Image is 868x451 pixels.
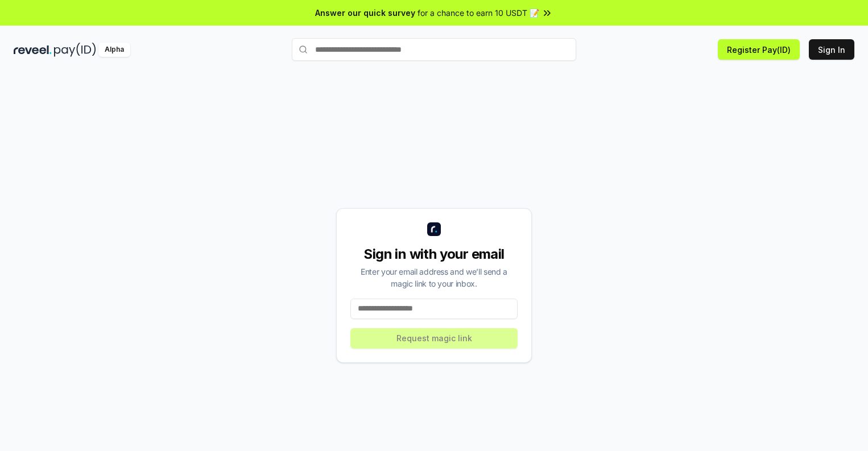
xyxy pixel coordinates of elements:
div: Alpha [98,43,130,57]
button: Sign In [809,39,854,60]
img: pay_id [54,43,96,57]
button: Register Pay(ID) [718,39,800,60]
div: Enter your email address and we’ll send a magic link to your inbox. [350,266,518,289]
div: Sign in with your email [350,245,518,263]
span: Answer our quick survey [315,7,415,19]
img: reveel_dark [14,43,52,57]
span: for a chance to earn 10 USDT 📝 [418,7,539,19]
img: logo_small [427,222,441,236]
